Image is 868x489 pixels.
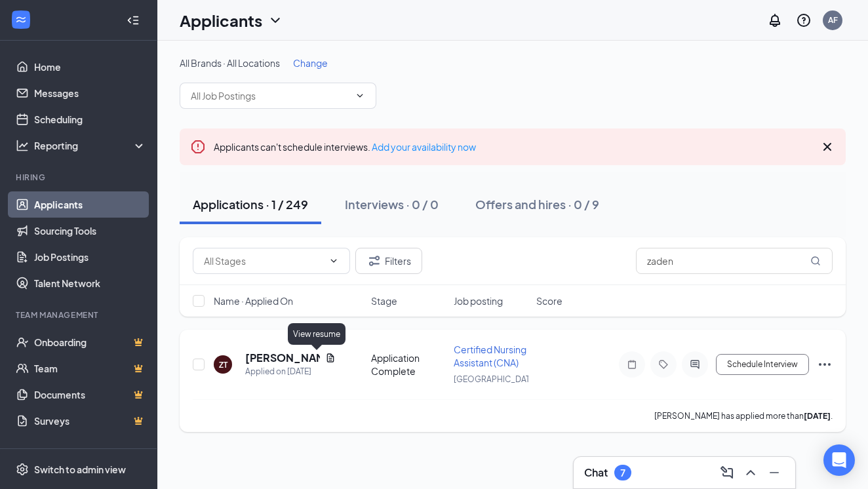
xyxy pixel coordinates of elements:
[204,254,323,268] input: All Stages
[16,139,29,152] svg: Analysis
[740,462,761,483] button: ChevronUp
[371,351,446,378] div: Application Complete
[34,463,126,476] div: Switch to admin view
[14,13,28,26] svg: WorkstreamLogo
[828,14,838,26] div: AF
[817,357,833,372] svg: Ellipses
[819,139,835,155] svg: Cross
[328,256,339,266] svg: ChevronDown
[743,465,759,480] svg: ChevronUp
[766,465,782,480] svg: Minimize
[717,462,738,483] button: ComposeMessage
[355,248,422,274] button: Filter Filters
[475,196,599,212] div: Offers and hires · 0 / 9
[584,465,608,480] h3: Chat
[656,359,671,370] svg: Tag
[16,447,144,458] div: Payroll
[293,57,328,69] span: Change
[823,444,855,476] div: Open Intercom Messenger
[16,309,144,321] div: Team Management
[214,141,476,153] span: Applicants can't schedule interviews.
[687,359,703,370] svg: ActiveChat
[810,256,821,266] svg: MagnifyingGlass
[34,381,146,408] a: DocumentsCrown
[372,141,476,153] a: Add your availability now
[345,196,439,212] div: Interviews · 0 / 0
[34,355,146,381] a: TeamCrown
[654,410,833,421] p: [PERSON_NAME] has applied more than .
[219,359,227,370] div: ZT
[454,374,537,384] span: [GEOGRAPHIC_DATA]
[34,106,146,132] a: Scheduling
[191,88,349,103] input: All Job Postings
[288,323,345,345] div: View resume
[620,467,625,479] div: 7
[764,462,785,483] button: Minimize
[796,12,812,28] svg: QuestionInfo
[34,80,146,106] a: Messages
[716,354,809,375] button: Schedule Interview
[34,218,146,244] a: Sourcing Tools
[34,244,146,270] a: Job Postings
[454,343,526,368] span: Certified Nursing Assistant (CNA)
[804,411,831,421] b: [DATE]
[214,294,293,307] span: Name · Applied On
[127,14,140,27] svg: Collapse
[193,196,308,212] div: Applications · 1 / 249
[536,294,562,307] span: Score
[636,248,833,274] input: Search in applications
[34,191,146,218] a: Applicants
[245,351,320,365] h5: [PERSON_NAME]
[325,353,336,363] svg: Document
[454,294,503,307] span: Job posting
[366,253,382,269] svg: Filter
[355,90,365,101] svg: ChevronDown
[16,172,144,183] div: Hiring
[180,9,262,31] h1: Applicants
[719,465,735,480] svg: ComposeMessage
[180,57,280,69] span: All Brands · All Locations
[371,294,397,307] span: Stage
[245,365,336,378] div: Applied on [DATE]
[34,270,146,296] a: Talent Network
[34,408,146,434] a: SurveysCrown
[190,139,206,155] svg: Error
[34,139,147,152] div: Reporting
[34,329,146,355] a: OnboardingCrown
[624,359,640,370] svg: Note
[34,54,146,80] a: Home
[16,463,29,476] svg: Settings
[267,12,283,28] svg: ChevronDown
[767,12,783,28] svg: Notifications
